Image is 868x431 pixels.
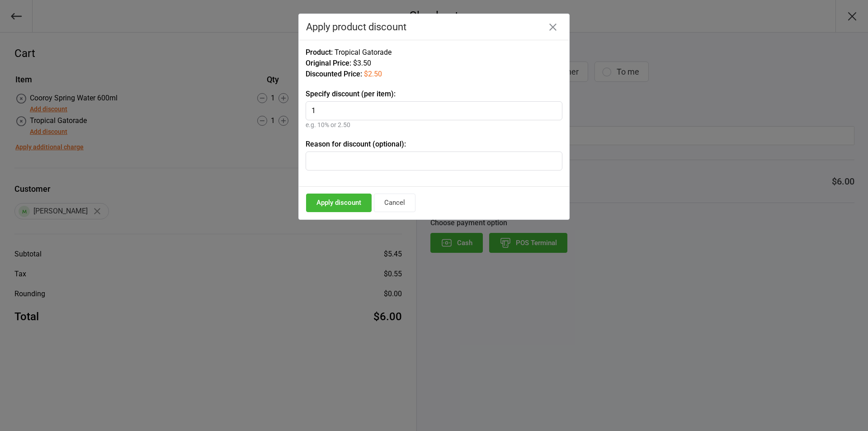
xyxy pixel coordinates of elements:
label: Reason for discount (optional): [306,139,562,150]
div: Tropical Gatorade [306,47,562,58]
div: Apply product discount [306,21,562,33]
button: Cancel [374,194,415,212]
div: $3.50 [306,58,562,69]
div: e.g. 10% or 2.50 [306,120,562,130]
span: Discounted Price: [306,70,362,78]
label: Specify discount (per item): [306,89,562,99]
span: Product: [306,48,333,57]
span: Original Price: [306,59,351,67]
span: $2.50 [364,70,382,78]
button: Apply discount [306,194,372,212]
